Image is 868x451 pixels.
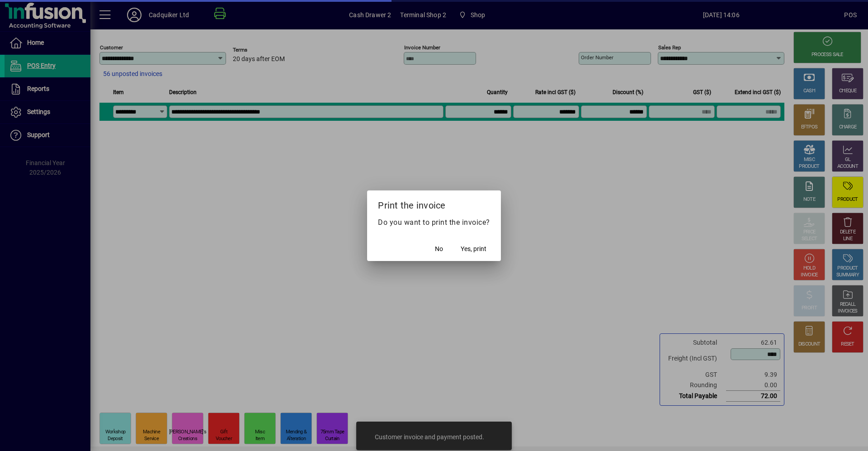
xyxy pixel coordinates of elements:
[461,244,486,254] span: Yes, print
[378,217,490,228] p: Do you want to print the invoice?
[367,190,501,217] h2: Print the invoice
[435,244,443,254] span: No
[425,241,453,257] button: No
[457,241,490,257] button: Yes, print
